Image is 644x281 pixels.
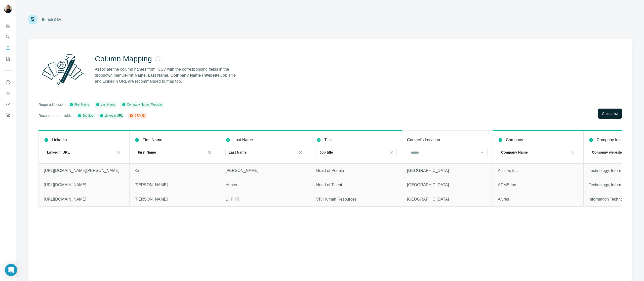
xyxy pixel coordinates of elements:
p: Head of Talent [316,182,397,188]
p: [GEOGRAPHIC_DATA] [407,168,488,174]
p: [PERSON_NAME] [225,168,306,174]
div: CRM ID [129,113,145,118]
h2: Column Mapping [95,54,152,63]
p: VP, Human Resources [316,196,397,202]
p: Kimi [135,168,215,174]
p: LinkedIn URL [47,150,70,155]
p: First Name [138,150,156,155]
div: Open Intercom Messenger [5,264,17,276]
div: LinkedIn URL [100,113,123,118]
p: Hunter [225,182,306,188]
p: Last Name [233,137,253,143]
strong: First Name, Last Name, Company Name / Website. [125,73,221,77]
p: [URL][DOMAIN_NAME][PERSON_NAME] [44,168,124,174]
button: Use Surfe on LinkedIn [4,78,12,87]
button: Feedback [4,111,12,120]
p: [GEOGRAPHIC_DATA] [407,182,488,188]
div: Job title [77,113,93,118]
div: Company Name / Website [122,102,162,107]
p: Head of People [316,168,397,174]
p: Title [324,137,332,143]
div: First Name [69,102,89,107]
div: Enrich CSV [42,17,61,22]
p: [PERSON_NAME] [135,196,215,202]
button: Create list [598,109,622,119]
button: Quick start [4,21,12,30]
button: Use Surfe API [4,89,12,98]
p: [PERSON_NAME] [135,182,215,188]
p: Last Name [229,150,247,155]
p: Job title [319,150,333,155]
button: Enrich CSV [4,43,12,52]
button: Dashboard [4,100,12,109]
p: Aclima, Inc. [498,168,578,174]
p: [URL][DOMAIN_NAME] [44,196,124,202]
img: Surfe Illustration - Column Mapping [38,51,87,87]
p: Aivres [498,196,578,202]
p: ACME Inc [498,182,578,188]
p: Company Name [501,150,528,155]
button: Search [4,32,12,41]
p: Company [506,137,523,143]
p: Company Industry [597,137,629,143]
p: Linkedin [52,137,67,143]
p: Associate the column names from. CSV with the corresponding fields in the dropdown menu: Job Titl... [95,66,240,84]
p: Li, PHR [225,196,306,202]
img: Surfe Logo [28,15,37,24]
p: [GEOGRAPHIC_DATA] [407,196,488,202]
p: Recommended fields: [38,113,72,118]
p: Company website [592,150,622,155]
span: Create list [602,111,618,116]
img: Avatar [4,5,12,13]
p: [URL][DOMAIN_NAME] [44,182,124,188]
p: Required fields*: [38,102,64,107]
p: First Name [143,137,162,143]
p: Contact's Location [407,137,440,143]
button: My lists [4,54,12,63]
div: Last Name [96,102,115,107]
